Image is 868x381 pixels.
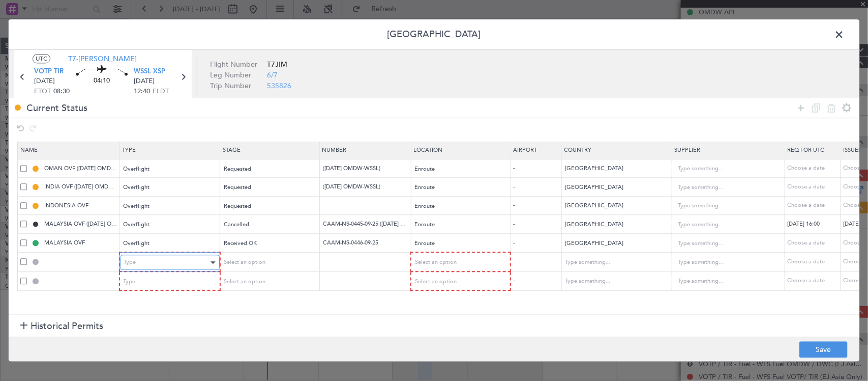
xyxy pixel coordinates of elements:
input: Type something... [678,199,770,214]
input: Type something... [678,161,770,177]
input: Type something... [678,236,770,251]
div: Choose a date [788,183,841,192]
div: Choose a date [788,277,841,286]
span: Req For Utc [788,146,825,154]
div: Choose a date [788,258,841,266]
span: Supplier [675,146,701,154]
div: Choose a date [788,239,841,248]
div: [DATE] 16:00 [788,220,841,229]
button: Save [799,342,848,358]
input: Type something... [678,274,770,289]
div: Choose a date [788,202,841,210]
input: Type something... [678,180,770,195]
input: Type something... [678,255,770,270]
header: [GEOGRAPHIC_DATA] [9,19,859,50]
input: Type something... [678,217,770,232]
div: Choose a date [788,165,841,173]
